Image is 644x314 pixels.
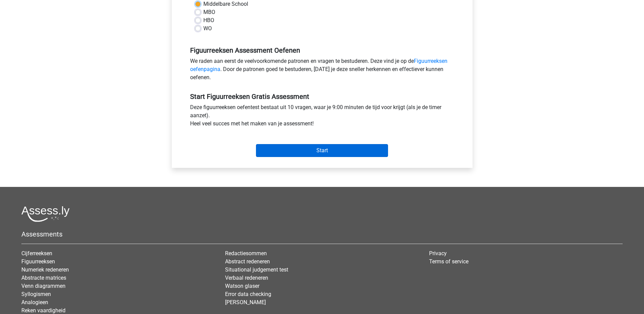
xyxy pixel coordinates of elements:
[185,103,459,130] div: Deze figuurreeksen oefentest bestaat uit 10 vragen, waar je 9:00 minuten de tijd voor krijgt (als...
[225,299,266,306] a: [PERSON_NAME]
[21,299,48,306] a: Analogieen
[190,92,454,101] h5: Start Figuurreeksen Gratis Assessment
[225,266,288,273] a: Situational judgement test
[429,258,468,265] a: Terms of service
[203,24,212,33] label: WO
[256,144,388,157] input: Start
[21,230,623,238] h5: Assessments
[225,275,268,281] a: Verbaal redeneren
[21,275,66,281] a: Abstracte matrices
[21,206,70,222] img: Assessly logo
[21,258,55,265] a: Figuurreeksen
[185,57,459,84] div: We raden aan eerst de veelvoorkomende patronen en vragen te bestuderen. Deze vind je op de . Door...
[225,291,271,297] a: Error data checking
[21,291,51,297] a: Syllogismen
[429,250,447,257] a: Privacy
[21,266,69,273] a: Numeriek redeneren
[190,46,454,54] h5: Figuurreeksen Assessment Oefenen
[203,8,215,16] label: MBO
[225,250,267,257] a: Redactiesommen
[21,283,66,289] a: Venn diagrammen
[225,258,270,265] a: Abstract redeneren
[21,250,52,257] a: Cijferreeksen
[203,16,214,24] label: HBO
[21,307,66,314] a: Reken vaardigheid
[225,283,259,289] a: Watson glaser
